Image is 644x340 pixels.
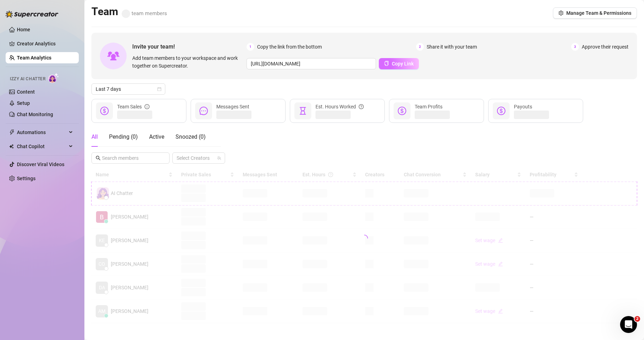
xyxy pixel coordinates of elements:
[315,103,364,111] div: Est. Hours Worked
[17,127,67,138] span: Automations
[157,87,161,91] span: calendar
[620,316,637,333] iframe: Intercom live chat
[96,84,161,94] span: Last 7 days
[48,73,59,83] img: AI Chatter
[9,144,14,149] img: Chat Copilot
[91,5,167,18] h2: Team
[176,133,206,140] span: Snoozed ( 0 )
[132,42,247,51] span: Invite your team!
[109,133,138,141] div: Pending ( 0 )
[416,43,424,51] span: 2
[10,76,45,82] span: Izzy AI Chatter
[514,104,532,109] span: Payouts
[427,43,477,51] span: Share it with your team
[247,43,254,51] span: 1
[6,11,58,18] img: logo-BBDzfeDw.svg
[384,61,389,66] span: copy
[100,107,109,115] span: dollar-circle
[17,162,64,167] a: Discover Viral Videos
[392,61,414,67] span: Copy Link
[497,107,505,115] span: dollar-circle
[17,38,73,49] a: Creator Analytics
[299,107,307,115] span: hourglass
[17,55,51,61] a: Team Analytics
[216,104,249,109] span: Messages Sent
[17,27,30,32] a: Home
[217,156,221,160] span: team
[96,156,101,160] span: search
[361,235,368,242] span: loading
[17,176,36,181] a: Settings
[379,58,419,69] button: Copy Link
[582,43,629,51] span: Approve their request
[17,112,53,117] a: Chat Monitoring
[398,107,406,115] span: dollar-circle
[17,89,35,95] a: Content
[566,10,631,16] span: Manage Team & Permissions
[635,316,640,322] span: 2
[257,43,322,51] span: Copy the link from the bottom
[102,154,160,162] input: Search members
[149,133,164,140] span: Active
[17,100,30,106] a: Setup
[553,7,637,19] button: Manage Team & Permissions
[117,103,149,111] div: Team Sales
[132,54,244,70] span: Add team members to your workspace and work together on Supercreator.
[415,104,442,109] span: Team Profits
[359,103,364,111] span: question-circle
[145,103,149,111] span: info-circle
[17,141,67,152] span: Chat Copilot
[9,130,15,135] span: thunderbolt
[122,10,167,17] span: team members
[571,43,579,51] span: 3
[91,133,98,141] div: All
[199,107,208,115] span: message
[559,11,563,15] span: setting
